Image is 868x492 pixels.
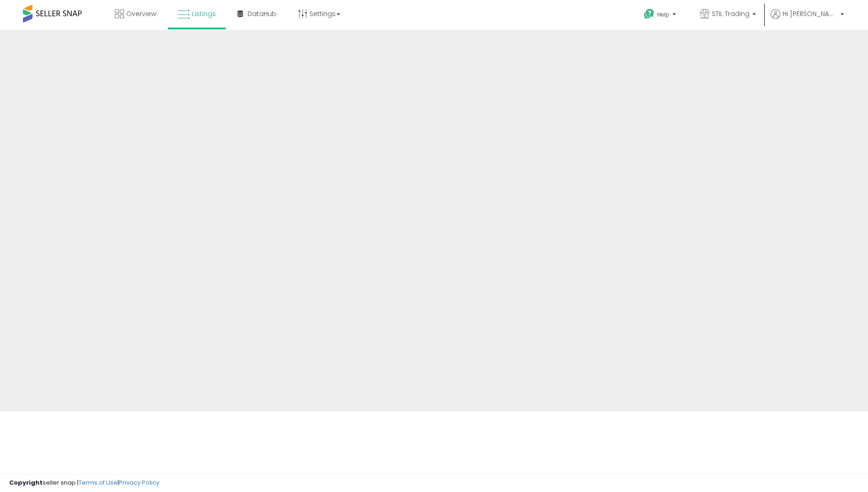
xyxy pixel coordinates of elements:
span: Listings [192,9,216,18]
span: Overview [126,9,156,18]
span: Hi [PERSON_NAME] [783,9,838,18]
a: Hi [PERSON_NAME] [771,9,844,30]
span: DataHub [248,9,276,18]
i: Get Help [643,8,655,20]
a: Help [637,1,685,30]
span: STIL Trading [712,9,750,18]
span: Help [657,11,670,18]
